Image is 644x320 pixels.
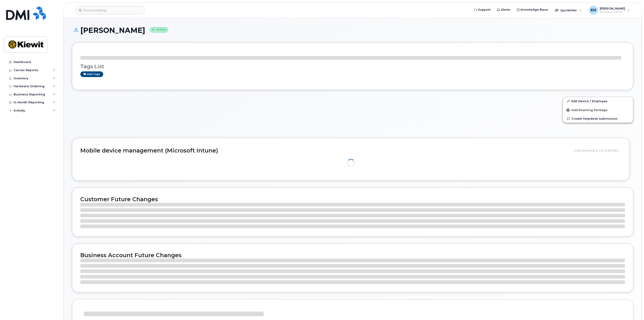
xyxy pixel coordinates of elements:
h3: Tags List [80,64,625,69]
h2: Mobile device management (Microsoft Intune) [80,148,571,154]
a: Edit Device / Employee [563,97,633,105]
h1: [PERSON_NAME] [72,26,633,34]
div: Data fetched at 10:39 [DATE] [575,146,621,155]
a: Create Helpdesk Submission [563,114,633,123]
button: Add Roaming Package [563,105,633,114]
h2: Customer Future Changes [80,196,625,203]
span: Add Roaming Package [566,108,607,113]
h2: Business Account Future Changes [80,252,625,259]
small: Active [150,27,168,32]
a: Add tags [80,71,103,77]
